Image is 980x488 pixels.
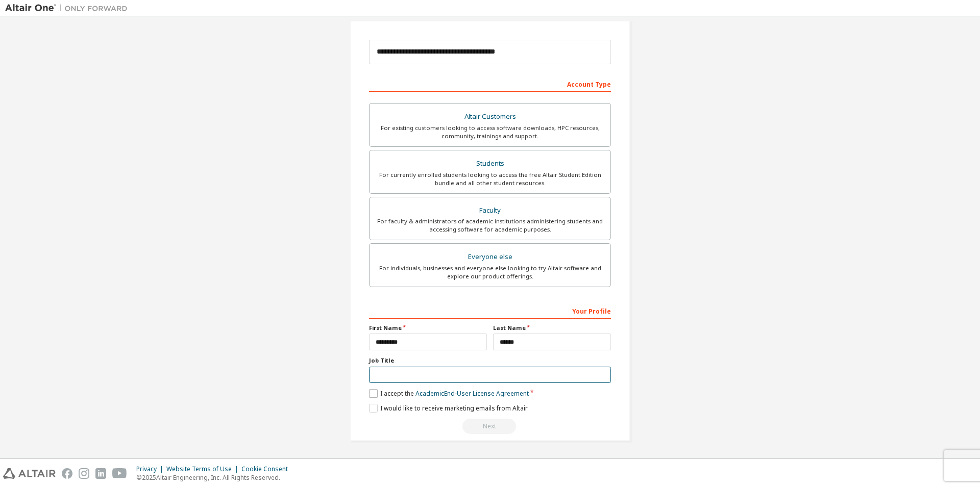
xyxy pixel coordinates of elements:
[369,324,487,332] label: First Name
[376,110,604,124] div: Altair Customers
[415,389,529,398] a: Academic End-User License Agreement
[376,264,604,280] div: For individuals, businesses and everyone else looking to try Altair software and explore our prod...
[369,419,611,434] div: Read and acccept EULA to continue
[493,324,611,332] label: Last Name
[79,468,89,479] img: instagram.svg
[112,468,127,479] img: youtube.svg
[376,203,604,218] div: Faculty
[241,465,294,473] div: Cookie Consent
[369,389,529,398] label: I accept the
[376,250,604,264] div: Everyone else
[5,3,133,13] img: Altair One
[376,171,604,187] div: For currently enrolled students looking to access the free Altair Student Edition bundle and all ...
[136,465,166,473] div: Privacy
[136,473,294,482] p: © 2025 Altair Engineering, Inc. All Rights Reserved.
[3,468,56,479] img: altair_logo.svg
[369,404,528,413] label: I would like to receive marketing emails from Altair
[62,468,72,479] img: facebook.svg
[376,217,604,234] div: For faculty & administrators of academic institutions administering students and accessing softwa...
[369,75,611,92] div: Account Type
[376,124,604,140] div: For existing customers looking to access software downloads, HPC resources, community, trainings ...
[376,157,604,171] div: Students
[166,465,241,473] div: Website Terms of Use
[369,302,611,319] div: Your Profile
[95,468,106,479] img: linkedin.svg
[369,356,611,365] label: Job Title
